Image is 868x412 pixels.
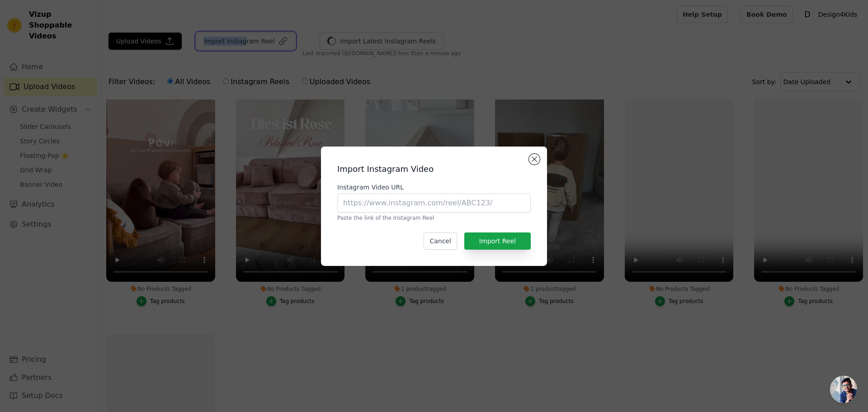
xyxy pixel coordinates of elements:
button: Cancel [424,232,457,250]
label: Instagram Video URL [337,183,531,192]
input: https://www.instagram.com/reel/ABC123/ [337,194,531,213]
button: Import Reel [464,232,531,250]
h2: Import Instagram Video [337,163,531,175]
button: Close modal [529,154,540,165]
p: Paste the link of the Instagram Reel [337,214,531,222]
a: Chat öffnen [830,376,857,403]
